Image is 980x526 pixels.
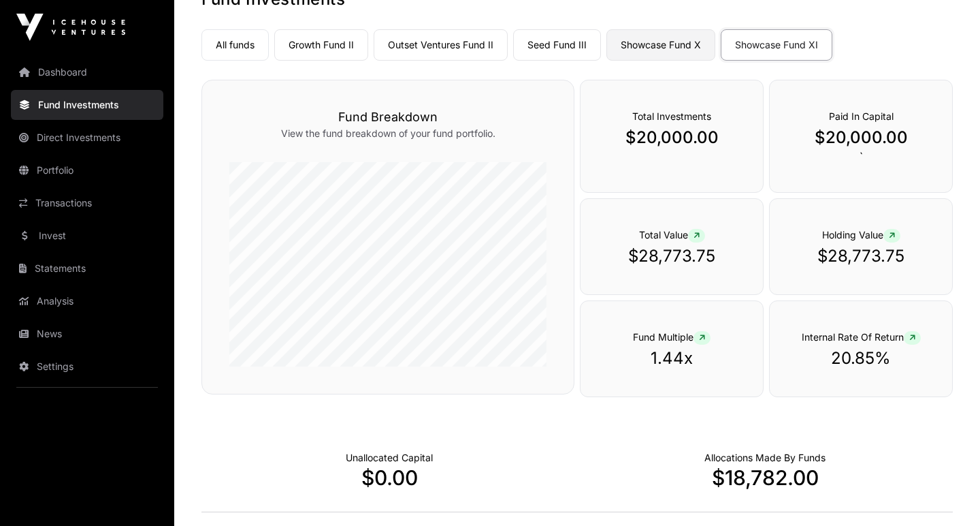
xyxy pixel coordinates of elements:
[606,29,715,61] a: Showcase Fund X
[633,331,710,343] span: Fund Multiple
[797,127,925,149] p: $20,000.00
[822,229,900,241] span: Holding Value
[11,286,163,316] a: Analysis
[11,352,163,382] a: Settings
[374,29,508,61] a: Outset Ventures Fund II
[11,319,163,349] a: News
[274,29,368,61] a: Growth Fund II
[829,110,894,122] span: Paid In Capital
[11,253,163,283] a: Statements
[721,29,832,61] a: Showcase Fund XI
[11,188,163,218] a: Transactions
[639,229,705,241] span: Total Value
[704,451,826,465] p: Capital Deployed Into Companies
[201,29,269,61] a: All funds
[608,347,736,369] p: 1.44x
[912,461,980,526] iframe: Chat Widget
[11,90,163,120] a: Fund Investments
[11,155,163,185] a: Portfolio
[797,347,925,369] p: 20.85%
[632,110,711,122] span: Total Investments
[229,127,546,140] p: View the fund breakdown of your fund portfolio.
[346,451,433,465] p: Cash not yet allocated
[513,29,601,61] a: Seed Fund III
[16,14,125,41] img: Icehouse Ventures Logo
[608,127,736,149] p: $20,000.00
[201,465,577,490] p: $0.00
[769,80,953,193] div: `
[229,108,546,127] h3: Fund Breakdown
[802,331,921,343] span: Internal Rate Of Return
[11,123,163,153] a: Direct Investments
[11,57,163,87] a: Dashboard
[797,245,925,267] p: $28,773.75
[608,245,736,267] p: $28,773.75
[11,221,163,251] a: Invest
[577,465,953,490] p: $18,782.00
